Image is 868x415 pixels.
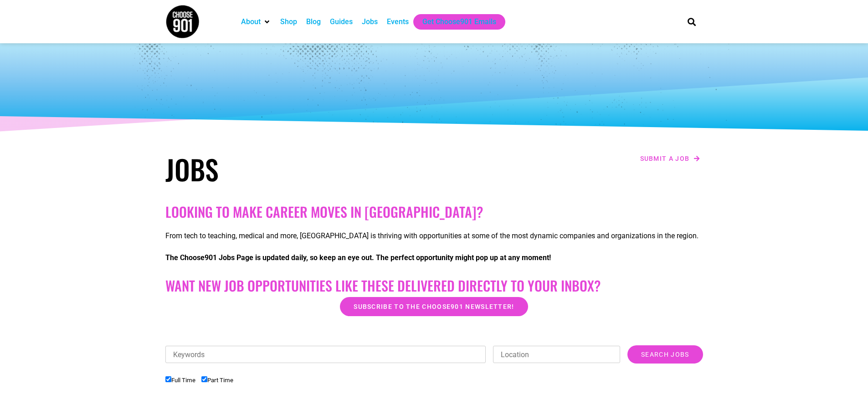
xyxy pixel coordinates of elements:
[165,346,486,363] input: Keywords
[241,16,261,27] a: About
[362,16,378,27] a: Jobs
[637,153,703,164] a: Submit a job
[354,303,514,310] span: Subscribe to the Choose901 newsletter!
[201,376,207,382] input: Part Time
[165,153,430,185] h1: Jobs
[165,376,171,382] input: Full Time
[627,345,703,364] input: Search Jobs
[493,346,620,363] input: Location
[340,297,528,316] a: Subscribe to the Choose901 newsletter!
[165,253,551,262] strong: The Choose901 Jobs Page is updated daily, so keep an eye out. The perfect opportunity might pop u...
[236,14,672,30] nav: Main nav
[165,377,195,384] label: Full Time
[684,14,699,29] div: Search
[165,277,703,294] h2: Want New Job Opportunities like these Delivered Directly to your Inbox?
[280,16,297,27] a: Shop
[422,16,496,27] a: Get Choose901 Emails
[165,204,703,220] h2: Looking to make career moves in [GEOGRAPHIC_DATA]?
[165,231,703,241] p: From tech to teaching, medical and more, [GEOGRAPHIC_DATA] is thriving with opportunities at some...
[330,16,353,27] a: Guides
[387,16,409,27] a: Events
[640,155,690,162] span: Submit a job
[306,16,321,27] a: Blog
[201,377,233,384] label: Part Time
[236,14,276,30] div: About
